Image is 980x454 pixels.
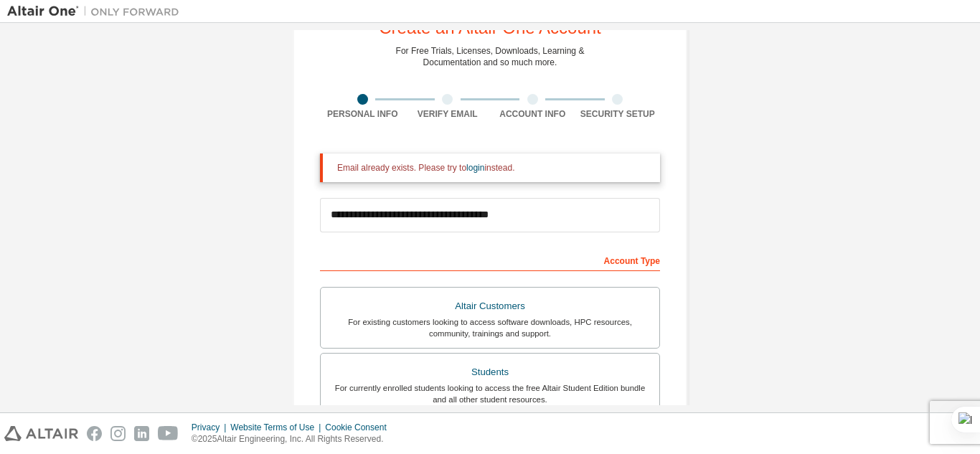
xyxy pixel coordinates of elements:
div: Personal Info [320,108,405,120]
div: For Free Trials, Licenses, Downloads, Learning & Documentation and so much more. [396,45,585,68]
div: Website Terms of Use [230,422,325,433]
div: Verify Email [405,108,491,120]
div: Altair Customers [329,296,651,316]
div: For currently enrolled students looking to access the free Altair Student Edition bundle and all ... [329,382,651,405]
div: Account Type [320,248,660,271]
img: linkedin.svg [134,426,149,441]
div: For existing customers looking to access software downloads, HPC resources, community, trainings ... [329,316,651,339]
img: facebook.svg [87,426,102,441]
img: instagram.svg [110,426,126,441]
div: Account Info [490,108,575,120]
img: Altair One [7,4,187,19]
img: youtube.svg [158,426,179,441]
p: © 2025 Altair Engineering, Inc. All Rights Reserved. [192,433,395,445]
div: Security Setup [575,108,661,120]
div: Privacy [192,422,230,433]
div: Students [329,362,651,382]
a: login [466,163,484,173]
img: altair_logo.svg [4,426,78,441]
div: Create an Altair One Account [379,19,601,37]
div: Email already exists. Please try to instead. [337,162,649,174]
div: Cookie Consent [325,422,395,433]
